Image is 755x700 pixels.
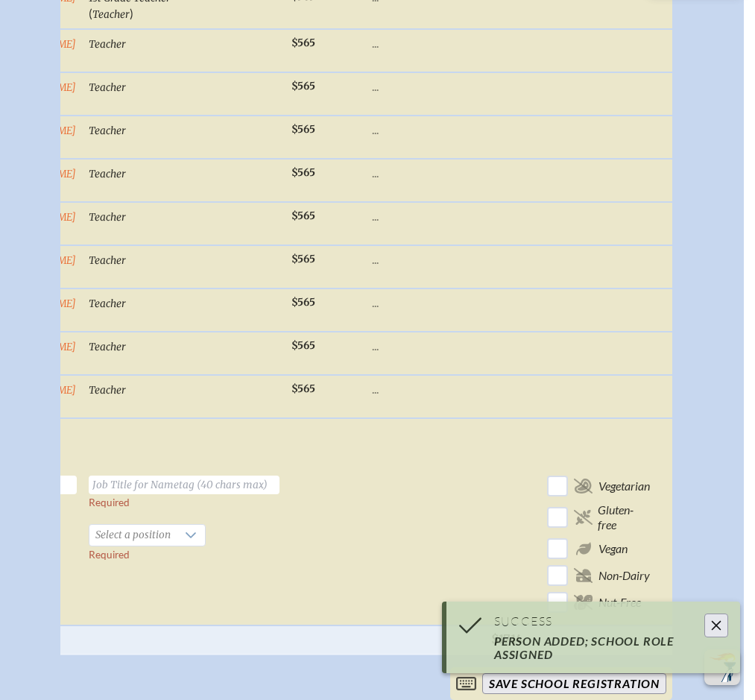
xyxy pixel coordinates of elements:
[89,476,279,494] input: Job Title for Nametag (40 chars max)
[89,254,126,267] span: Teacher
[494,634,704,661] div: Person added; school role assigned
[89,297,126,310] span: Teacher
[291,296,315,309] span: $565
[89,525,177,546] span: Select a position
[372,122,479,137] p: ...
[89,124,126,137] span: Teacher
[704,614,728,637] button: Close
[291,339,315,352] span: $565
[89,6,92,20] span: (
[291,253,315,265] span: $565
[291,80,315,92] span: $565
[598,502,650,532] span: Gluten-free
[372,338,479,353] p: ...
[598,479,650,494] span: Vegetarian
[372,252,479,267] p: ...
[372,382,479,397] p: ...
[89,341,126,353] span: Teacher
[372,295,479,310] p: ...
[372,36,479,51] p: ...
[130,6,133,20] span: )
[89,38,126,51] span: Teacher
[372,165,479,180] p: ...
[92,8,130,21] span: Teacher
[291,123,315,136] span: $565
[598,595,641,610] span: Nut-Free
[89,384,126,397] span: Teacher
[372,209,479,224] p: ...
[291,382,315,395] span: $565
[89,496,130,508] label: Required
[291,209,315,222] span: $565
[372,79,479,94] p: ...
[89,168,126,180] span: Teacher
[89,549,130,561] label: Required
[89,81,126,94] span: Teacher
[598,541,628,556] span: Vegan
[598,568,650,583] span: Non-Dairy
[291,166,315,179] span: $565
[291,37,315,49] span: $565
[89,211,126,224] span: Teacher
[494,614,552,628] span: Success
